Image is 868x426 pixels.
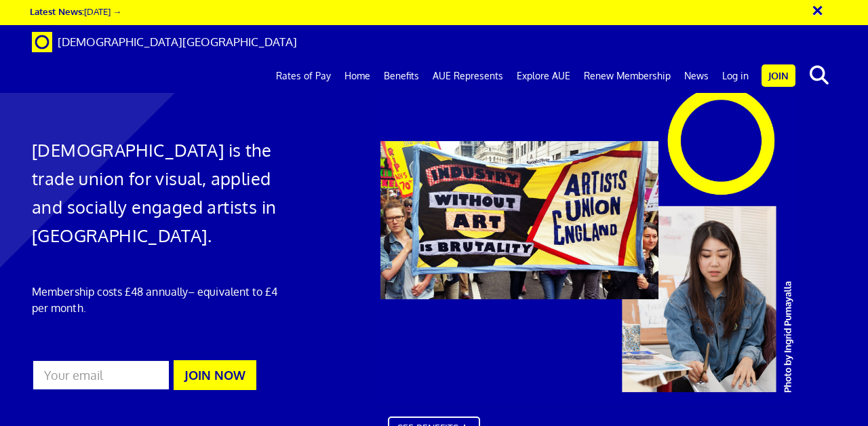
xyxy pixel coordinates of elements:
[22,25,307,59] a: Brand [DEMOGRAPHIC_DATA][GEOGRAPHIC_DATA]
[338,59,377,93] a: Home
[377,59,426,93] a: Benefits
[510,59,577,93] a: Explore AUE
[58,35,297,49] span: [DEMOGRAPHIC_DATA][GEOGRAPHIC_DATA]
[269,59,338,93] a: Rates of Pay
[798,61,840,90] button: search
[577,59,677,93] a: Renew Membership
[30,5,84,17] strong: Latest News:
[32,360,170,391] input: Your email
[677,59,715,93] a: News
[426,59,510,93] a: AUE Represents
[30,5,121,17] a: Latest News:[DATE] →
[32,136,286,250] h1: [DEMOGRAPHIC_DATA] is the trade union for visual, applied and socially engaged artists in [GEOGRA...
[174,360,256,390] button: JOIN NOW
[32,284,286,316] p: Membership costs £48 annually – equivalent to £4 per month.
[762,64,795,87] a: Join
[715,59,755,93] a: Log in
